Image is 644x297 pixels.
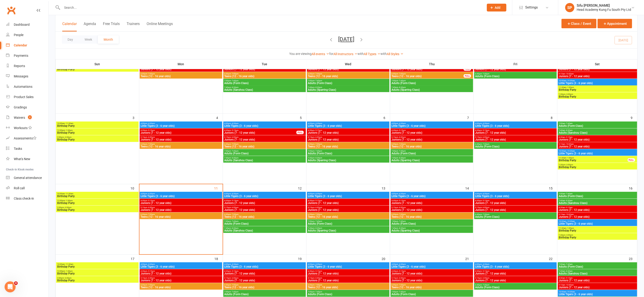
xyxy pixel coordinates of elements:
span: 7:00am [559,122,636,124]
span: - 7:45pm [315,80,322,82]
span: - 7:45pm [231,150,239,152]
span: 4:00pm [308,193,389,195]
span: - 4:30pm [315,122,322,124]
button: Add [487,4,506,11]
div: 11 [214,184,223,192]
span: Adults (Form Class) [224,82,305,85]
div: 16 [629,184,637,192]
div: Product Sales [14,95,34,99]
span: 7:00pm [308,150,389,152]
span: Little Tigers (3 - 6 year olds) [224,195,305,198]
span: - 8:30pm [398,157,406,159]
span: - 4:30pm [148,122,155,124]
span: - 7:00pm [398,73,406,75]
div: Assessments [14,136,37,140]
span: - 8:30pm [315,157,322,159]
span: 9:15am [559,143,636,145]
span: Juniors (7 - 12 year olds) [141,68,221,71]
span: - 7:00pm [315,73,322,75]
span: 4:30pm [308,129,389,131]
span: Little Tigers (3 - 6 year olds) [224,124,305,127]
span: - 3:30pm [64,136,71,138]
span: - 6:00pm [398,136,406,138]
span: Little Tigers (3 - 6 year olds) [308,195,389,198]
span: 4:00pm [141,122,221,124]
span: - 5:15pm [315,129,322,131]
span: - 6:00pm [231,206,239,209]
span: - 7:30pm [482,73,490,75]
span: Teens (12 - 16 year olds) [141,75,221,78]
div: Automations [14,85,32,88]
span: - 10:00am [565,143,574,145]
a: Class kiosk mode [6,193,48,204]
span: Little Tigers (3 - 6 year olds) [559,152,636,155]
span: - 7:45am [565,122,573,124]
a: Clubworx [6,5,17,16]
span: 6:45pm [475,73,556,75]
a: What's New [6,154,48,164]
a: Automations [6,82,48,92]
span: Juniors (7 - 12 year olds) [308,138,389,141]
a: All Styles [387,52,403,56]
span: Juniors (7 - 12 year olds) [475,202,556,204]
span: - 6:00pm [148,136,155,138]
span: - 5:15pm [231,129,239,131]
span: Adults (Sanshou Class) [559,202,636,204]
th: Tue [223,59,306,69]
span: Juniors (7 - 12 year olds) [224,138,305,141]
span: 4 [14,281,18,285]
div: 15 [549,184,557,192]
span: - 10:30am [567,80,575,82]
span: Teens (12 - 16 year olds) [308,145,389,148]
span: Birthday Party [57,124,138,127]
a: Assessments [6,133,48,144]
span: Birthday Party [57,138,138,141]
span: - 4:30pm [482,122,490,124]
input: Search... [61,4,481,11]
span: Adults (Form Class) [308,82,389,85]
span: 7:45pm [224,86,305,88]
th: Sat [557,59,637,69]
div: 14 [465,184,474,192]
span: 4:00pm [308,122,389,124]
span: 7:45pm [308,86,389,88]
span: - 8:30am [565,200,573,202]
div: 12 [298,184,306,192]
span: Teens (12 - 16 year olds) [392,75,464,78]
span: Little Tigers (3 - 6 year olds) [392,124,472,127]
span: 10:00am [559,80,636,82]
span: Little Tigers (3 - 6 year olds) [141,195,221,198]
a: Calendar [6,40,48,51]
span: 6:00pm [308,143,389,145]
span: - 10:30am [567,150,575,152]
span: 4:30pm [224,200,305,202]
span: 7:45pm [308,157,389,159]
button: Class / Event [562,19,596,28]
span: Juniors (7 - 12 year olds) [141,131,221,134]
span: Juniors (7 - 12 year olds) [308,131,389,134]
div: Head Academy Kung Fu South Pty Ltd [577,8,631,12]
a: All events [312,52,329,56]
button: Month [98,35,119,44]
div: SP [565,3,574,12]
span: - 11:30am [65,122,73,124]
span: 7:45pm [224,157,305,159]
span: - 5:15pm [398,129,406,131]
span: Juniors (7 - 12 year olds) [308,68,389,71]
span: - 5:15pm [148,129,155,131]
span: Adults (Sanshou Class) [559,131,636,134]
span: - 3:00pm [566,93,573,95]
span: - 5:15pm [482,129,490,131]
span: - 5:15pm [148,200,155,202]
span: Little Tigers (3 - 6 year olds) [308,124,389,127]
span: Juniors (7 - 12 year olds) [392,202,472,204]
span: - 1:30pm [65,200,73,202]
div: 5 [300,114,306,121]
span: Juniors (7 - 12 year olds) [475,138,556,141]
span: Juniors (7 - 12 year olds) [559,68,636,71]
a: All Instructors [333,52,357,56]
div: FULL [464,74,471,78]
div: General attendance [14,176,42,180]
span: Juniors (7 - 12 year olds) [559,138,636,141]
th: Fri [474,59,557,69]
